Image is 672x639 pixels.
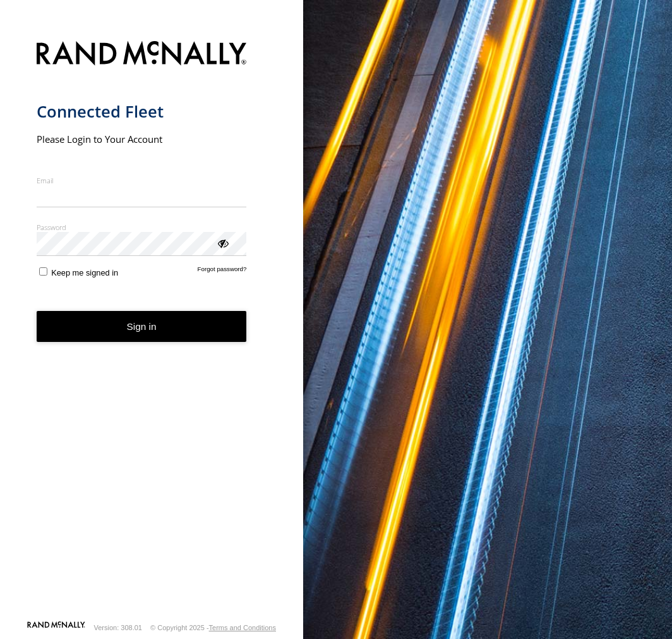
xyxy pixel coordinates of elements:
img: Rand McNally [37,39,247,71]
a: Forgot password? [198,265,247,277]
input: Keep me signed in [39,267,47,276]
h1: Connected Fleet [37,101,247,122]
form: main [37,33,267,620]
span: Keep me signed in [51,268,118,277]
div: ViewPassword [216,236,229,249]
label: Password [37,222,247,232]
h2: Please Login to Your Account [37,133,247,145]
a: Visit our Website [27,621,85,634]
button: Sign in [37,311,247,342]
div: Version: 308.01 [94,624,142,631]
div: © Copyright 2025 - [150,624,276,631]
a: Terms and Conditions [209,624,276,631]
label: Email [37,176,247,185]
